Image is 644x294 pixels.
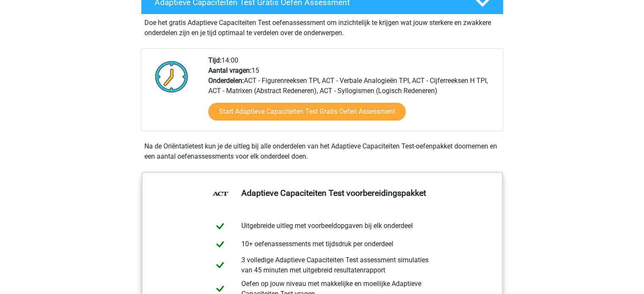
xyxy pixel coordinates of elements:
b: Aantal vragen: [208,66,252,74]
div: Doe het gratis Adaptieve Capaciteiten Test oefenassessment om inzichtelijk te krijgen wat jouw st... [141,14,503,38]
b: Onderdelen: [208,77,244,85]
b: Tijd: [208,56,221,64]
div: 14:00 15 ACT - Figurenreeksen TPI, ACT - Verbale Analogieën TPI, ACT - Cijferreeksen H TPI, ACT -... [202,55,503,131]
a: Start Adaptieve Capaciteiten Test Gratis Oefen Assessment [208,103,406,121]
div: Na de Oriëntatietest kun je de uitleg bij alle onderdelen van het Adaptieve Capaciteiten Test-oef... [141,141,503,162]
img: Klok [150,55,193,98]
